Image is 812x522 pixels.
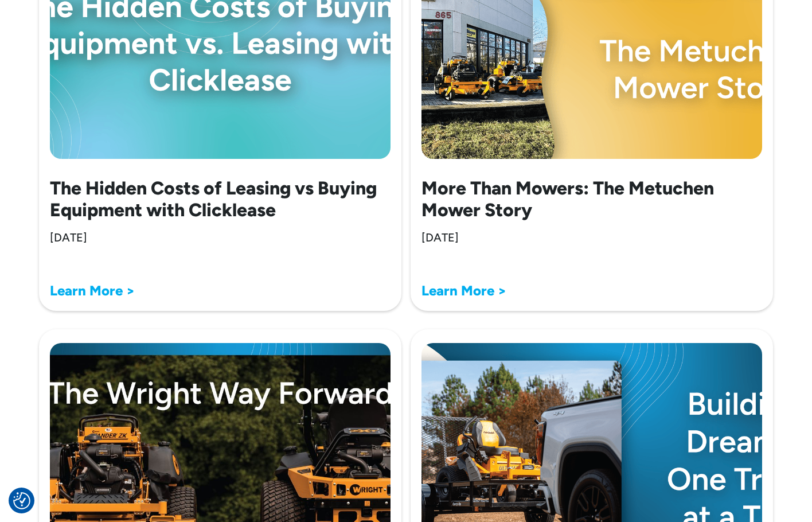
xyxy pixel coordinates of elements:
[50,282,135,299] a: Learn More >
[13,492,30,509] button: Consent Preferences
[50,177,391,221] h2: The Hidden Costs of Leasing vs Buying Equipment with Clicklease
[50,230,87,245] div: [DATE]
[13,492,30,509] img: Revisit consent button
[421,177,762,221] h2: More Than Mowers: The Metuchen Mower Story
[421,230,459,245] div: [DATE]
[421,282,506,299] a: Learn More >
